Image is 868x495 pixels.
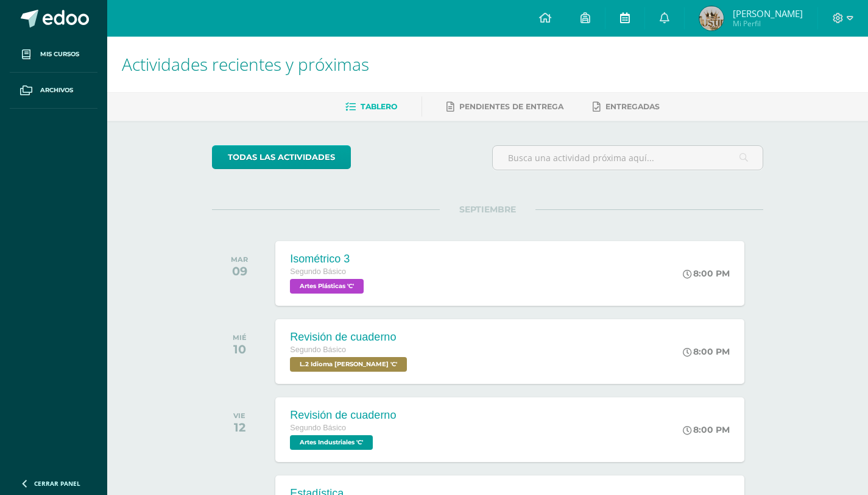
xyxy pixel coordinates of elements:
[493,146,763,170] input: Busca una actividad próxima aquí...
[233,411,245,420] div: VIE
[683,346,730,357] div: 8:00 PM
[122,52,369,76] span: Actividades recientes y próximas
[290,267,346,276] span: Segundo Básico
[231,264,248,278] div: 09
[733,7,803,20] span: [PERSON_NAME]
[290,345,346,354] span: Segundo Básico
[290,279,364,294] span: Artes Plásticas 'C'
[40,85,73,95] span: Archivos
[34,479,80,488] span: Cerrar panel
[290,424,346,432] span: Segundo Básico
[212,145,351,169] a: todas las Actividades
[683,424,730,435] div: 8:00 PM
[10,73,97,109] a: Archivos
[290,357,407,372] span: L.2 Idioma Maya Kaqchikel 'C'
[683,268,730,279] div: 8:00 PM
[361,102,397,111] span: Tablero
[593,97,660,117] a: Entregadas
[459,102,563,111] span: Pendientes de entrega
[290,435,373,450] span: Artes Industriales 'C'
[233,333,247,342] div: MIÉ
[40,49,79,59] span: Mis cursos
[605,102,660,111] span: Entregadas
[733,18,803,29] span: Mi Perfil
[10,37,97,73] a: Mis cursos
[231,255,248,264] div: MAR
[440,204,535,215] span: SEPTIEMBRE
[446,97,563,117] a: Pendientes de entrega
[233,420,245,435] div: 12
[290,409,396,422] div: Revisión de cuaderno
[699,6,724,31] img: de32c595a5b5b5caf29728d532d5de39.png
[345,97,397,117] a: Tablero
[290,253,367,266] div: Isométrico 3
[290,331,410,344] div: Revisión de cuaderno
[233,342,247,356] div: 10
